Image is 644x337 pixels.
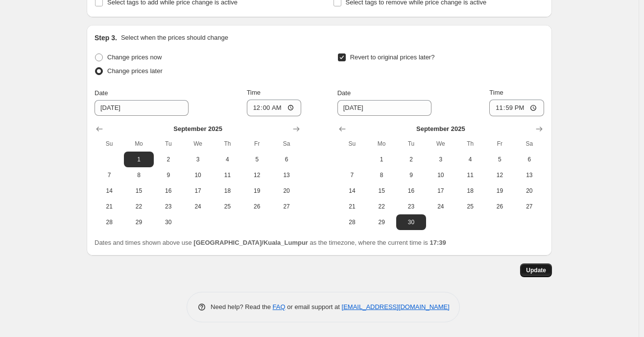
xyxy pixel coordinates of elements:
[93,122,106,136] button: Show previous month, August 2025
[272,183,301,199] button: Saturday September 20 2025
[98,218,120,226] span: 28
[341,218,363,226] span: 28
[459,187,481,195] span: 18
[489,187,510,195] span: 19
[519,203,540,210] span: 27
[124,199,153,214] button: Monday September 22 2025
[246,140,268,148] span: Fr
[519,140,540,148] span: Sa
[485,152,514,167] button: Friday September 5 2025
[158,218,179,226] span: 30
[273,303,286,311] a: FAQ
[455,183,485,199] button: Thursday September 18 2025
[276,171,297,179] span: 13
[158,187,179,195] span: 16
[183,199,213,214] button: Wednesday September 24 2025
[242,199,272,214] button: Friday September 26 2025
[272,136,301,152] th: Saturday
[426,167,455,183] button: Wednesday September 10 2025
[515,183,544,199] button: Saturday September 20 2025
[107,53,162,61] span: Change prices now
[519,156,540,163] span: 6
[213,199,242,214] button: Thursday September 25 2025
[187,140,209,148] span: We
[485,167,514,183] button: Friday September 12 2025
[193,239,308,246] b: [GEOGRAPHIC_DATA]/Kuala_Lumpur
[276,140,297,148] span: Sa
[341,171,363,179] span: 7
[242,152,272,167] button: Friday September 5 2025
[187,203,209,210] span: 24
[367,214,396,230] button: Monday September 29 2025
[515,152,544,167] button: Saturday September 6 2025
[400,171,422,179] span: 9
[400,140,422,148] span: Tu
[515,136,544,152] th: Saturday
[371,203,392,210] span: 22
[430,140,452,148] span: We
[276,156,297,163] span: 6
[396,152,426,167] button: Tuesday September 2 2025
[400,218,422,226] span: 30
[246,203,268,210] span: 26
[459,171,481,179] span: 11
[154,152,183,167] button: Tuesday September 2 2025
[124,152,153,167] button: Monday September 1 2025
[272,167,301,183] button: Saturday September 13 2025
[396,199,426,214] button: Tuesday September 23 2025
[489,140,510,148] span: Fr
[400,203,422,210] span: 23
[515,199,544,214] button: Saturday September 27 2025
[95,214,124,230] button: Sunday September 28 2025
[128,156,149,163] span: 1
[246,156,268,163] span: 5
[128,140,149,148] span: Mo
[459,156,481,163] span: 4
[246,171,268,179] span: 12
[426,136,455,152] th: Wednesday
[272,152,301,167] button: Saturday September 6 2025
[337,136,367,152] th: Sunday
[515,167,544,183] button: Saturday September 13 2025
[485,183,514,199] button: Friday September 19 2025
[158,171,179,179] span: 9
[341,140,363,148] span: Su
[154,136,183,152] th: Tuesday
[95,199,124,214] button: Sunday September 21 2025
[367,199,396,214] button: Monday September 22 2025
[124,183,153,199] button: Monday September 15 2025
[183,152,213,167] button: Wednesday September 3 2025
[187,156,209,163] span: 3
[337,199,367,214] button: Sunday September 21 2025
[272,199,301,214] button: Saturday September 27 2025
[98,140,120,148] span: Su
[124,167,153,183] button: Monday September 8 2025
[158,140,179,148] span: Tu
[216,156,238,163] span: 4
[519,171,540,179] span: 13
[426,199,455,214] button: Wednesday September 24 2025
[216,171,238,179] span: 11
[371,218,392,226] span: 29
[213,136,242,152] th: Thursday
[426,152,455,167] button: Wednesday September 3 2025
[187,187,209,195] span: 17
[276,203,297,210] span: 27
[154,214,183,230] button: Tuesday September 30 2025
[341,187,363,195] span: 14
[367,167,396,183] button: Monday September 8 2025
[337,89,351,97] span: Date
[95,33,117,43] h2: Step 3.
[371,171,392,179] span: 8
[396,183,426,199] button: Tuesday September 16 2025
[98,187,120,195] span: 14
[400,187,422,195] span: 16
[95,239,446,246] span: Dates and times shown above use as the timezone, where the current time is
[532,122,546,136] button: Show next month, October 2025
[520,263,552,277] button: Update
[371,140,392,148] span: Mo
[128,203,149,210] span: 22
[216,140,238,148] span: Th
[242,136,272,152] th: Friday
[337,167,367,183] button: Sunday September 7 2025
